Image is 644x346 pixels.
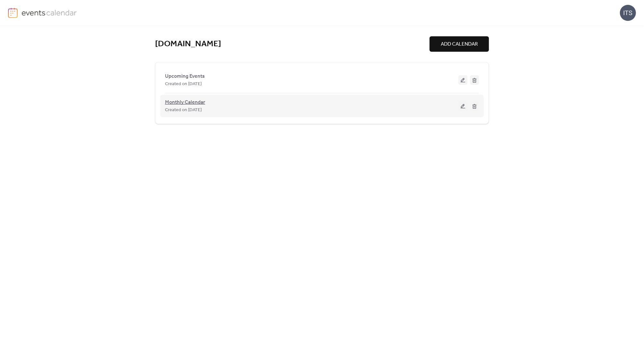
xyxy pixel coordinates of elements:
a: Monthly Calendar [165,101,205,104]
span: Monthly Calendar [165,99,205,106]
span: Upcoming Events [165,73,205,80]
button: ADD CALENDAR [430,36,489,52]
a: [DOMAIN_NAME] [155,39,221,49]
img: logo [8,8,18,18]
span: ADD CALENDAR [441,40,478,48]
a: Upcoming Events [165,75,205,78]
img: logo-type [22,8,77,17]
span: Created on [DATE] [165,80,202,88]
span: Created on [DATE] [165,106,202,114]
div: ITS [620,5,636,21]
